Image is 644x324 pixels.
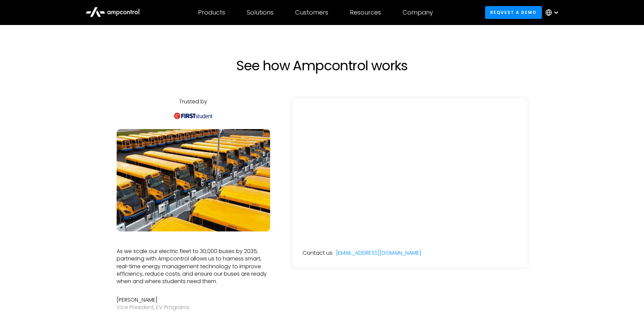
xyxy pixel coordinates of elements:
div: Resources [350,9,381,16]
div: Products [198,9,225,16]
div: Customers [295,9,328,16]
iframe: Form 0 [303,109,517,222]
div: Company [403,9,433,16]
div: Solutions [247,9,273,16]
a: [EMAIL_ADDRESS][DOMAIN_NAME] [336,249,421,257]
h1: See how Ampcontrol works [173,57,471,74]
div: Contact us: [303,249,333,257]
a: Request a demo [485,6,542,19]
